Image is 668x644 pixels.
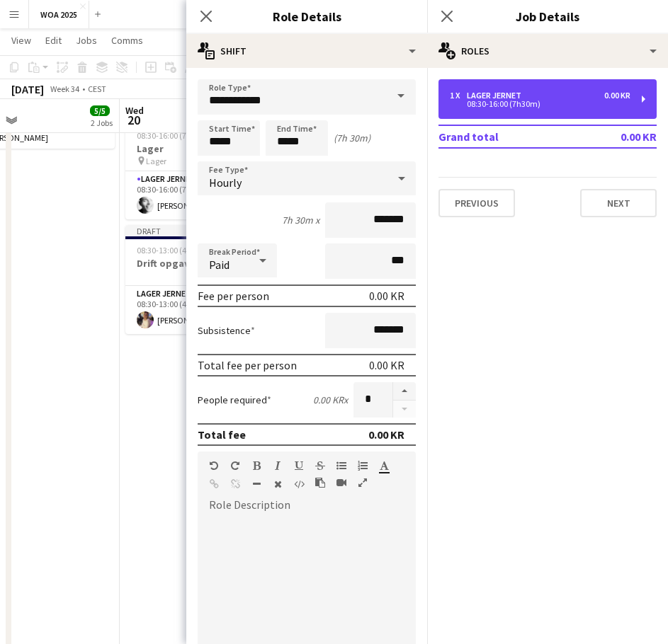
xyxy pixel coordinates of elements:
[125,257,284,270] h3: Drift opgaver
[294,478,304,490] button: HTML Code
[198,427,246,442] div: Total fee
[379,460,389,471] button: Text Color
[315,460,325,471] button: Strikethrough
[186,34,427,68] div: Shift
[369,358,404,372] div: 0.00 KR
[230,460,240,471] button: Redo
[198,289,269,303] div: Fee per person
[427,34,668,68] div: Roles
[251,460,261,471] button: Bold
[198,358,297,372] div: Total fee per person
[427,7,668,25] h3: Job Details
[358,460,368,471] button: Ordered List
[369,289,404,303] div: 0.00 KR
[368,427,404,442] div: 0.00 KR
[251,478,261,490] button: Horizontal Line
[45,34,62,47] span: Edit
[604,91,630,100] div: 0.00 KR
[315,477,325,488] button: Paste as plain text
[198,393,271,406] label: People required
[198,324,255,337] label: Subsistence
[450,91,467,100] div: 1 x
[137,130,210,141] span: 08:30-16:00 (7h30m)
[393,382,416,401] button: Increase
[47,84,82,94] span: Week 34
[125,171,284,219] app-card-role: Lager Jernet1/108:30-16:00 (7h30m)[PERSON_NAME]
[209,258,230,272] span: Paid
[125,225,284,334] app-job-card: Draft08:30-13:00 (4h30m)1/1Drift opgaver1 RoleLager Jernet1/108:30-13:00 (4h30m)[PERSON_NAME]
[273,460,283,471] button: Italic
[137,245,210,255] span: 08:30-13:00 (4h30m)
[336,460,346,471] button: Unordered List
[125,286,284,334] app-card-role: Lager Jernet1/108:30-13:00 (4h30m)[PERSON_NAME]
[209,176,242,190] span: Hourly
[106,31,149,50] a: Comms
[209,460,219,471] button: Undo
[90,105,110,116] span: 5/5
[123,112,144,128] span: 20
[146,156,166,166] span: Lager
[336,477,346,488] button: Insert video
[125,104,144,117] span: Wed
[40,31,67,50] a: Edit
[450,100,630,108] div: 08:30-16:00 (7h30m)
[29,1,89,28] button: WOA 2025
[273,478,283,490] button: Clear Formatting
[313,393,348,406] div: 0.00 KR x
[111,34,143,47] span: Comms
[294,460,304,471] button: Underline
[358,477,368,488] button: Fullscreen
[125,225,284,236] div: Draft
[334,132,370,144] div: (7h 30m)
[467,91,527,100] div: Lager Jernet
[438,125,574,148] td: Grand total
[91,117,113,128] div: 2 Jobs
[574,125,657,148] td: 0.00 KR
[438,189,515,217] button: Previous
[580,189,657,217] button: Next
[6,31,37,50] a: View
[11,82,44,96] div: [DATE]
[88,84,106,94] div: CEST
[282,214,319,226] div: 7h 30m x
[125,142,284,155] h3: Lager
[186,7,427,25] h3: Role Details
[76,34,97,47] span: Jobs
[70,31,103,50] a: Jobs
[125,122,284,219] app-job-card: 08:30-16:00 (7h30m)1/1Lager Lager1 RoleLager Jernet1/108:30-16:00 (7h30m)[PERSON_NAME]
[11,34,31,47] span: View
